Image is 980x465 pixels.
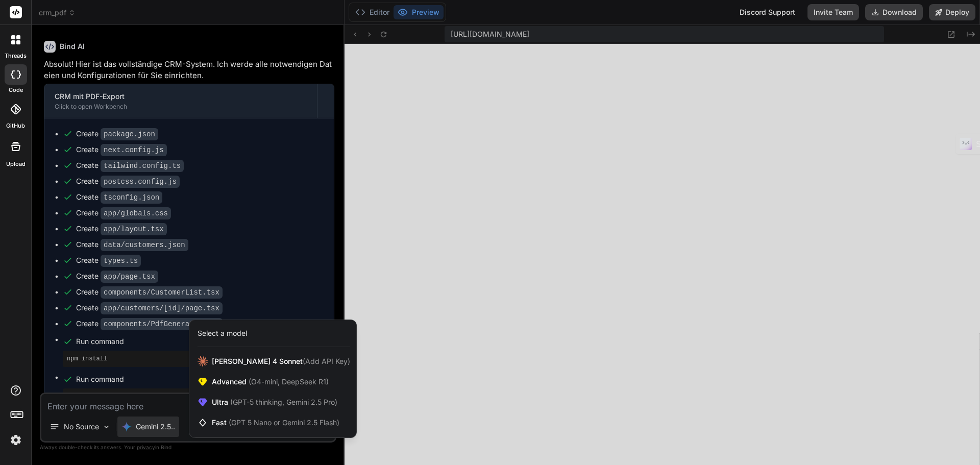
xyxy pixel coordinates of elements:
label: Upload [6,160,26,168]
label: threads [5,52,27,60]
span: Ultra [212,397,337,407]
span: Fast [212,418,339,428]
div: Select a model [198,328,247,338]
span: [PERSON_NAME] 4 Sonnet [212,356,350,366]
span: (GPT 5 Nano or Gemini 2.5 Flash) [229,418,339,427]
img: settings [7,431,24,449]
span: (Add API Key) [303,357,350,365]
label: code [9,86,23,94]
label: GitHub [6,121,25,130]
span: (GPT-5 thinking, Gemini 2.5 Pro) [228,398,337,406]
span: Advanced [212,377,329,387]
span: (O4-mini, DeepSeek R1) [247,377,329,386]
